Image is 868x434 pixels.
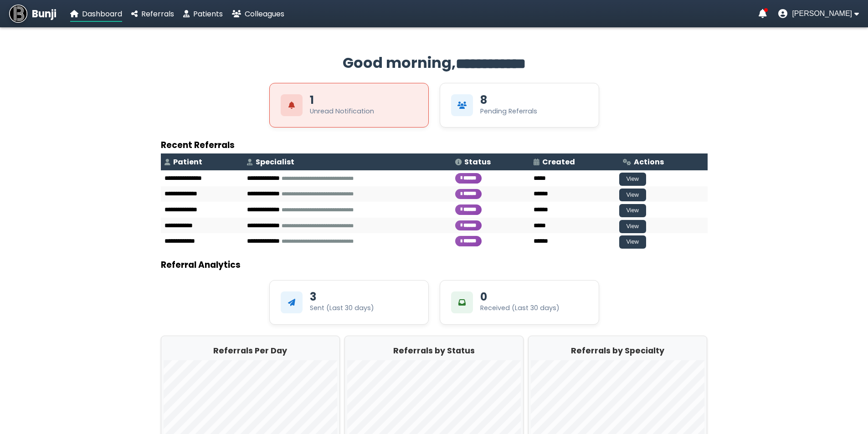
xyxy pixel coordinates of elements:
span: Dashboard [82,9,122,19]
span: Referrals [141,9,174,19]
a: Patients [183,8,223,20]
a: Colleagues [232,8,284,20]
div: Pending Referrals [480,107,537,116]
h2: Good morning, [161,52,708,74]
div: Sent (Last 30 days) [310,303,374,313]
div: View Pending Referrals [440,83,599,128]
a: Notifications [759,9,767,18]
button: User menu [778,9,859,18]
th: Created [530,153,619,170]
div: View Unread Notifications [269,83,429,128]
a: Bunji [9,5,56,23]
h3: Recent Referrals [161,138,708,152]
a: Dashboard [70,8,122,20]
a: Referrals [131,8,174,20]
h2: Referrals by Status [347,345,521,357]
th: Actions [619,153,708,170]
th: Status [452,153,530,170]
div: 8 [480,95,487,106]
span: Colleagues [245,9,284,19]
span: Bunji [32,6,56,21]
div: 3Sent (Last 30 days) [269,280,429,325]
div: Received (Last 30 days) [480,303,560,313]
button: View [619,189,647,202]
button: View [619,204,647,217]
span: Patients [193,9,223,19]
img: Bunji Dental Referral Management [9,5,27,23]
button: View [619,220,647,233]
h2: Referrals Per Day [164,345,337,357]
div: 0 [480,291,487,302]
span: [PERSON_NAME] [792,10,852,18]
th: Specialist [243,153,452,170]
div: Unread Notification [310,107,374,116]
div: 1 [310,95,314,106]
button: View [619,173,647,186]
div: 0Received (Last 30 days) [440,280,599,325]
h3: Referral Analytics [161,258,708,271]
button: View [619,235,647,249]
th: Patient [161,153,243,170]
div: 3 [310,291,316,302]
h2: Referrals by Specialty [531,345,704,357]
